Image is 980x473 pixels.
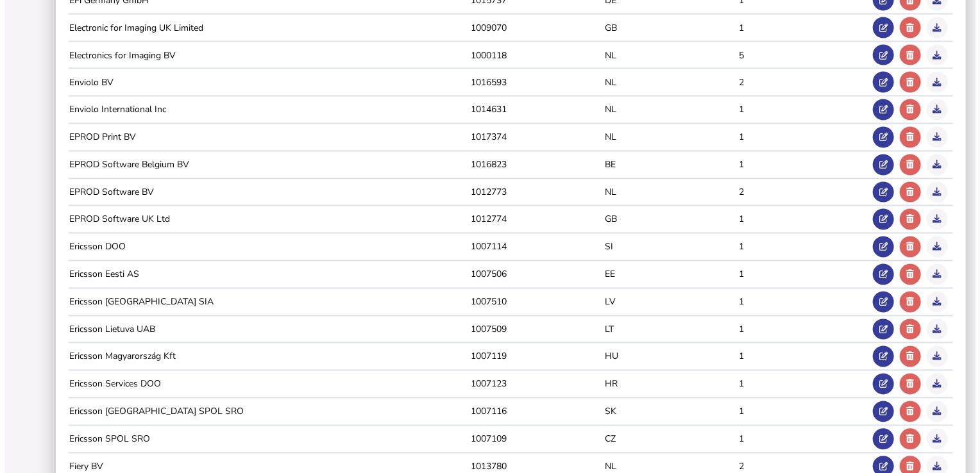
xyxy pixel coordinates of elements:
[466,49,600,62] td: 1000118
[734,213,868,226] td: 1
[64,158,466,172] td: EPROD Software Belgium BV
[466,295,600,309] td: 1007510
[734,158,868,172] td: 1
[466,378,600,391] td: 1007123
[600,213,734,226] td: GB
[734,295,868,309] td: 1
[466,131,600,144] td: 1017374
[734,76,868,89] td: 2
[600,323,734,336] td: LT
[734,103,868,117] td: 1
[64,76,466,89] td: Enviolo BV
[466,350,600,363] td: 1007119
[734,186,868,199] td: 2
[64,433,466,446] td: Ericsson SPOL SRO
[600,131,734,144] td: NL
[734,378,868,391] td: 1
[600,268,734,281] td: EE
[600,295,734,309] td: LV
[466,158,600,172] td: 1016823
[64,131,466,144] td: EPROD Print BV
[600,433,734,446] td: CZ
[734,350,868,363] td: 1
[64,378,466,391] td: Ericsson Services DOO
[600,158,734,172] td: BE
[64,103,466,117] td: Enviolo International Inc
[466,405,600,419] td: 1007116
[64,350,466,363] td: Ericsson Magyarország Kft
[600,76,734,89] td: NL
[734,21,868,35] td: 1
[64,268,466,281] td: Ericsson Eesti AS
[600,405,734,419] td: SK
[64,240,466,254] td: Ericsson DOO
[64,213,466,226] td: EPROD Software UK Ltd
[466,186,600,199] td: 1012773
[600,378,734,391] td: HR
[600,21,734,35] td: GB
[734,240,868,254] td: 1
[734,405,868,419] td: 1
[734,49,868,62] td: 5
[466,76,600,89] td: 1016593
[600,350,734,363] td: HU
[64,49,466,62] td: Electronics for Imaging BV
[466,433,600,446] td: 1007109
[734,323,868,336] td: 1
[64,186,466,199] td: EPROD Software BV
[600,240,734,254] td: SI
[466,21,600,35] td: 1009070
[600,49,734,62] td: NL
[466,213,600,226] td: 1012774
[734,131,868,144] td: 1
[600,186,734,199] td: NL
[64,323,466,336] td: Ericsson Lietuva UAB
[64,295,466,309] td: Ericsson [GEOGRAPHIC_DATA] SIA
[734,433,868,446] td: 1
[466,323,600,336] td: 1007509
[466,103,600,117] td: 1014631
[466,240,600,254] td: 1007114
[64,405,466,419] td: Ericsson [GEOGRAPHIC_DATA] SPOL SRO
[64,21,466,35] td: Electronic for Imaging UK Limited
[600,103,734,117] td: NL
[734,268,868,281] td: 1
[466,268,600,281] td: 1007506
